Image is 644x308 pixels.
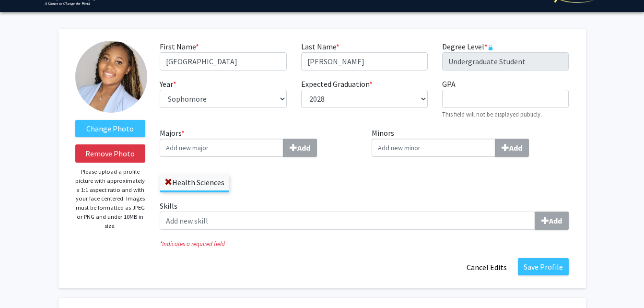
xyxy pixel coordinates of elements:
button: Remove Photo [75,144,146,163]
label: Minors [372,127,569,157]
input: MinorsAdd [372,139,495,157]
small: This field will not be displayed publicly. [442,110,542,118]
img: Profile Picture [75,41,147,113]
p: Please upload a profile picture with approximately a 1:1 aspect ratio and with your face centered... [75,167,146,230]
label: Degree Level [442,41,493,52]
label: Last Name [301,41,340,52]
label: Expected Graduation [301,78,373,90]
svg: This information is provided and automatically updated by Spelman College and is not editable on ... [488,45,493,50]
label: ChangeProfile Picture [75,120,146,137]
input: SkillsAdd [160,212,535,230]
label: Health Sciences [160,174,229,190]
button: Skills [535,212,569,230]
label: Year [160,78,176,90]
label: First Name [160,41,199,52]
button: Cancel Edits [460,258,513,276]
b: Add [549,216,562,225]
b: Add [509,143,522,153]
button: Majors* [283,139,317,157]
b: Add [297,143,310,153]
button: Save Profile [518,258,569,275]
label: Majors [160,127,357,157]
label: GPA [442,78,456,90]
button: Minors [495,139,529,157]
input: Majors*Add [160,139,283,157]
label: Skills [160,200,569,230]
i: Indicates a required field [160,239,569,249]
iframe: Chat [7,265,41,301]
